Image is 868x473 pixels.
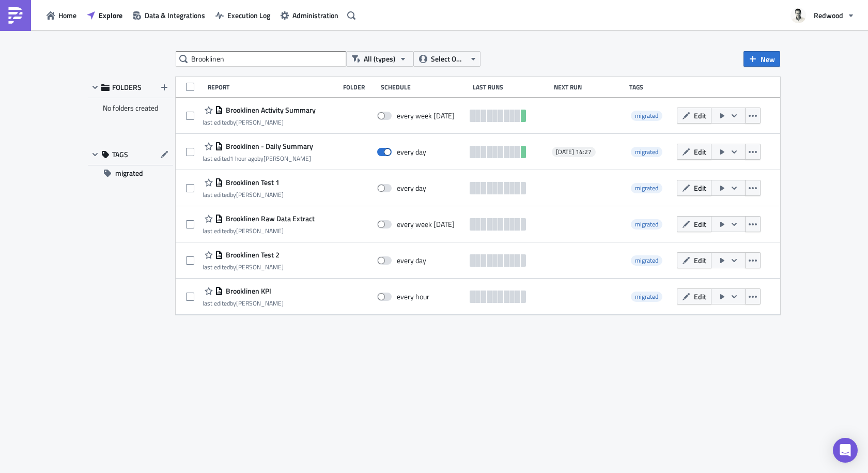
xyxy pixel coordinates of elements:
[629,83,673,91] div: Tags
[694,219,706,230] span: Edit
[784,4,860,27] button: Redwood
[227,10,270,21] span: Execution Log
[694,182,706,193] span: Edit
[635,292,658,301] span: migrated
[112,83,142,92] span: FOLDERS
[761,54,775,65] span: New
[743,51,780,67] button: New
[677,288,711,304] button: Edit
[397,147,426,157] div: every day
[677,108,711,124] button: Edit
[128,7,210,23] button: Data & Integrations
[635,147,658,157] span: migrated
[814,10,843,21] span: Redwood
[631,111,662,121] span: migrated
[203,263,284,271] div: last edited by [PERSON_NAME]
[677,216,711,232] button: Edit
[677,144,711,160] button: Edit
[397,256,426,265] div: every day
[677,252,711,268] button: Edit
[7,7,24,24] img: PushMetrics
[473,83,549,91] div: Last Runs
[631,255,662,266] span: migrated
[397,220,455,229] div: every week on Monday
[631,183,662,193] span: migrated
[99,10,122,21] span: Explore
[694,255,706,266] span: Edit
[635,111,658,120] span: migrated
[82,7,128,23] button: Explore
[223,142,313,151] span: Brooklinen - Daily Summary
[343,83,376,91] div: Folder
[833,438,858,463] div: Open Intercom Messenger
[397,184,426,193] div: every day
[210,7,275,23] button: Execution Log
[556,148,592,156] span: [DATE] 14:27
[223,286,271,296] span: Brooklinen KPI
[230,154,257,163] time: 2025-10-07T12:34:39Z
[88,98,173,118] div: No folders created
[112,150,128,159] span: TAGS
[58,10,76,21] span: Home
[631,147,662,157] span: migrated
[694,110,706,121] span: Edit
[554,83,625,91] div: Next Run
[364,53,395,65] span: All (types)
[223,105,316,115] span: Brooklinen Activity Summary
[208,83,338,91] div: Report
[203,191,284,199] div: last edited by [PERSON_NAME]
[413,51,481,67] button: Select Owner
[635,183,658,193] span: migrated
[223,178,280,187] span: Brooklinen Test 1
[275,7,344,23] button: Administration
[145,10,205,21] span: Data & Integrations
[631,219,662,230] span: migrated
[203,299,284,307] div: last edited by [PERSON_NAME]
[88,165,173,181] button: migrated
[635,219,658,229] span: migrated
[694,291,706,302] span: Edit
[397,111,455,120] div: every week on Friday
[176,51,346,67] input: Search Reports
[381,83,468,91] div: Schedule
[41,7,82,23] button: Home
[223,250,280,260] span: Brooklinen Test 2
[203,227,315,235] div: last edited by [PERSON_NAME]
[223,214,315,223] span: Brooklinen Raw Data Extract
[677,180,711,196] button: Edit
[203,155,313,162] div: last edited by [PERSON_NAME]
[631,292,662,302] span: migrated
[789,7,807,24] img: Avatar
[292,10,338,21] span: Administration
[635,255,658,265] span: migrated
[431,53,466,65] span: Select Owner
[346,51,413,67] button: All (types)
[397,292,429,301] div: every hour
[203,118,316,126] div: last edited by [PERSON_NAME]
[115,165,143,181] span: migrated
[694,146,706,157] span: Edit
